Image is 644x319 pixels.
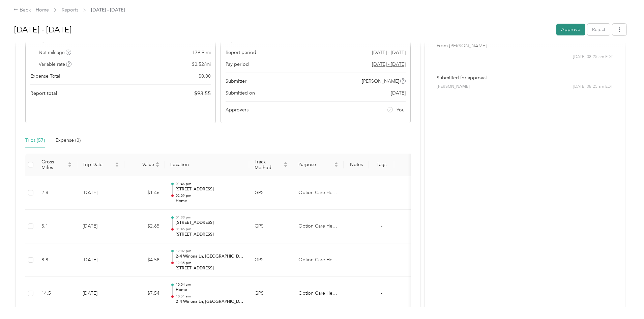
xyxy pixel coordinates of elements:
p: 12:35 pm [176,261,244,265]
td: 2.8 [36,176,77,210]
span: $ 0.00 [199,73,211,80]
span: - [381,290,382,296]
span: You [397,106,405,113]
span: caret-up [115,161,119,165]
span: caret-up [155,161,159,165]
td: GPS [249,243,293,277]
td: Option Care Health [293,176,344,210]
p: 01:33 pm [176,215,244,220]
td: 8.8 [36,243,77,277]
span: Report period [226,49,256,56]
th: Value [124,154,165,176]
td: GPS [249,176,293,210]
td: $4.58 [124,243,165,277]
p: Submitted for approval [437,74,613,81]
th: Tags [369,154,394,176]
span: [DATE] 08:25 am EDT [573,84,613,90]
p: 01:46 pm [176,182,244,186]
span: Net mileage [39,49,71,56]
p: 10:04 am [176,282,244,287]
h1: Sep 1 - 30, 2025 [14,22,552,38]
span: - [381,190,382,195]
span: [DATE] - [DATE] [91,6,125,14]
th: Gross Miles [36,154,77,176]
a: Home [36,7,49,13]
td: $7.54 [124,277,165,311]
td: [DATE] [77,277,124,311]
iframe: Everlance-gr Chat Button Frame [606,281,644,319]
th: Trip Date [77,154,124,176]
span: [PERSON_NAME] [437,84,470,90]
span: [DATE] - [DATE] [372,49,406,56]
p: [STREET_ADDRESS] [176,265,244,271]
span: $ 0.52 / mi [192,61,211,68]
p: [STREET_ADDRESS] [176,186,244,192]
th: Notes [344,154,369,176]
p: [STREET_ADDRESS] [176,220,244,226]
p: 2–4 Winona Ln, [GEOGRAPHIC_DATA], [GEOGRAPHIC_DATA] [176,299,244,305]
span: - [381,223,382,229]
p: 02:09 pm [176,193,244,198]
div: Trips (57) [25,137,45,144]
p: 2–4 Winona Ln, [GEOGRAPHIC_DATA], [GEOGRAPHIC_DATA] [176,254,244,260]
th: Location [165,154,249,176]
a: Reports [62,7,78,13]
button: Reject [587,24,610,35]
span: caret-down [155,164,159,168]
span: 179.9 mi [192,49,211,56]
td: $2.65 [124,210,165,243]
button: Approve [556,24,585,35]
p: [STREET_ADDRESS] [176,232,244,238]
span: $ 93.55 [194,89,211,98]
span: caret-up [68,161,72,165]
span: Purpose [298,162,333,167]
span: Go to pay period [372,61,406,68]
p: 01:45 pm [176,227,244,232]
td: GPS [249,277,293,311]
span: - [381,257,382,263]
span: [DATE] [391,89,406,97]
span: Submitted on [226,89,255,97]
span: [DATE] 08:25 am EDT [573,54,613,60]
td: Option Care Health [293,243,344,277]
span: Value [130,162,154,167]
td: GPS [249,210,293,243]
p: Home [176,287,244,293]
p: 10:51 am [176,294,244,299]
span: caret-down [115,164,119,168]
td: [DATE] [77,176,124,210]
span: Expense Total [30,73,60,80]
span: Trip Date [83,162,114,167]
span: [PERSON_NAME] [362,78,399,85]
span: Approvers [226,106,248,113]
div: Back [13,6,31,14]
span: caret-down [68,164,72,168]
th: Purpose [293,154,344,176]
span: caret-down [284,164,288,168]
span: caret-down [334,164,338,168]
span: Submitter [226,78,246,85]
p: Home [176,198,244,204]
span: Track Method [255,159,282,170]
span: Variable rate [39,61,72,68]
span: Pay period [226,61,249,68]
th: Track Method [249,154,293,176]
td: 5.1 [36,210,77,243]
span: Gross Miles [41,159,66,170]
td: Option Care Health [293,210,344,243]
td: [DATE] [77,243,124,277]
span: caret-up [334,161,338,165]
span: Report total [30,90,57,97]
span: caret-up [284,161,288,165]
p: 12:07 pm [176,249,244,254]
td: Option Care Health [293,277,344,311]
td: $1.46 [124,176,165,210]
div: Expense (0) [56,137,81,144]
td: 14.5 [36,277,77,311]
td: [DATE] [77,210,124,243]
